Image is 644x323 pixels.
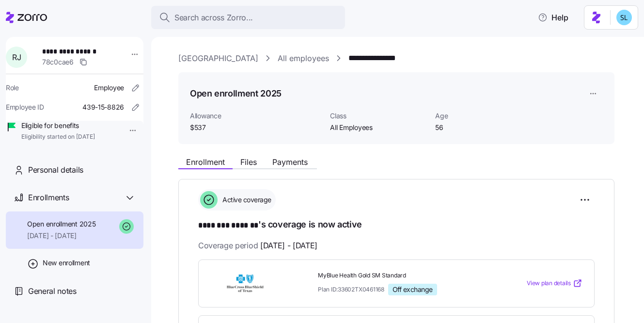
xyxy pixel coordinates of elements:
[28,164,83,176] span: Personal details
[27,231,95,241] span: [DATE] - [DATE]
[43,258,90,268] span: New enrollment
[28,285,77,297] span: General notes
[240,158,257,166] span: Files
[6,83,19,93] span: Role
[6,102,44,112] span: Employee ID
[190,87,282,99] h1: Open enrollment 2025
[174,12,253,24] span: Search across Zorro...
[260,240,317,252] span: [DATE] - [DATE]
[151,6,345,29] button: Search across Zorro...
[42,57,74,67] span: 78c0cae6
[178,52,258,65] a: [GEOGRAPHIC_DATA]
[272,158,308,166] span: Payments
[538,12,568,23] span: Help
[318,285,384,293] span: Plan ID: 33602TX0461168
[278,52,329,65] a: All employees
[330,111,427,121] span: Class
[21,133,95,141] span: Eligibility started on [DATE]
[330,123,427,132] span: All Employees
[210,272,280,294] img: Blue Cross and Blue Shield of Texas
[94,83,124,93] span: Employee
[186,158,225,166] span: Enrollment
[616,10,632,25] img: 7c620d928e46699fcfb78cede4daf1d1
[393,285,433,294] span: Off exchange
[435,111,533,121] span: Age
[318,272,487,280] span: MyBlue Health Gold SM Standard
[21,121,95,130] span: Eligible for benefits
[27,219,95,229] span: Open enrollment 2025
[198,218,595,232] h1: 's coverage is now active
[220,195,271,205] span: Active coverage
[28,192,69,204] span: Enrollments
[190,111,322,121] span: Allowance
[527,279,571,288] span: View plan details
[82,102,124,112] span: 439-15-8826
[198,240,317,252] span: Coverage period
[530,8,576,27] button: Help
[12,53,21,61] span: R J
[527,278,582,288] a: View plan details
[435,123,533,132] span: 56
[190,123,322,132] span: $537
